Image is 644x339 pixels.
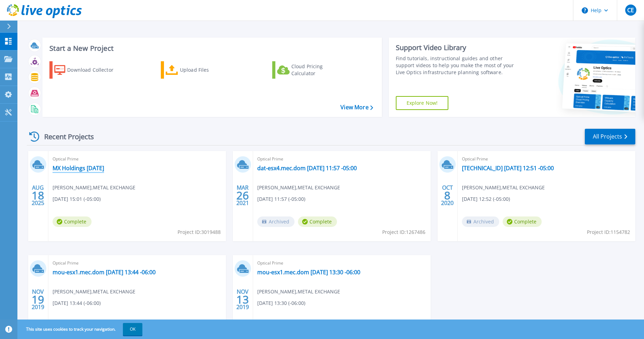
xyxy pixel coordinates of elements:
a: Cloud Pricing Calculator [272,61,350,79]
span: Optical Prime [53,259,222,267]
span: Optical Prime [462,155,631,163]
span: [PERSON_NAME] , METAL EXCHANGE [53,184,135,191]
span: [PERSON_NAME] , METAL EXCHANGE [462,184,545,191]
a: mou-esx1.mec.dom [DATE] 13:44 -06:00 [53,269,156,276]
span: This site uses cookies to track your navigation. [19,323,142,336]
span: Project ID: 3019488 [178,228,221,236]
div: Recent Projects [27,128,103,145]
div: AUG 2025 [31,183,45,208]
span: 19 [32,297,44,302]
span: [PERSON_NAME] , METAL EXCHANGE [257,184,340,191]
a: dat-esx4.mec.dom [DATE] 11:57 -05:00 [257,165,357,172]
a: All Projects [585,129,635,144]
div: OCT 2020 [441,183,454,208]
a: MX Holdings [DATE] [53,165,104,172]
div: Download Collector [67,63,123,77]
span: Complete [53,216,92,227]
span: [DATE] 15:01 (-05:00) [53,195,101,203]
span: Optical Prime [257,155,426,163]
span: [DATE] 12:52 (-05:00) [462,195,510,203]
div: Cloud Pricing Calculator [291,63,347,77]
span: Project ID: 1267486 [382,228,425,236]
span: Complete [298,216,337,227]
span: [DATE] 13:30 (-06:00) [257,299,305,307]
span: Project ID: 1154782 [587,228,630,236]
span: Optical Prime [257,259,426,267]
span: [PERSON_NAME] , METAL EXCHANGE [257,288,340,295]
span: [DATE] 13:44 (-06:00) [53,299,101,307]
span: 8 [444,192,450,198]
span: [DATE] 11:57 (-05:00) [257,195,305,203]
span: CE [627,7,634,13]
span: 13 [236,297,249,302]
div: NOV 2019 [236,287,249,312]
span: Optical Prime [53,155,222,163]
span: [PERSON_NAME] , METAL EXCHANGE [53,288,135,295]
div: Support Video Library [396,43,521,52]
span: Complete [503,216,542,227]
div: MAR 2021 [236,183,249,208]
span: 26 [236,192,249,198]
a: [TECHNICAL_ID] [DATE] 12:51 -05:00 [462,165,554,172]
div: Find tutorials, instructional guides and other support videos to help you make the most of your L... [396,55,521,76]
span: Archived [257,216,294,227]
a: mou-esx1.mec.dom [DATE] 13:30 -06:00 [257,269,360,276]
a: View More [340,104,373,111]
a: Upload Files [161,61,238,79]
div: Upload Files [180,63,236,77]
div: NOV 2019 [31,287,45,312]
a: Explore Now! [396,96,449,110]
h3: Start a New Project [49,45,373,52]
span: 18 [32,192,44,198]
button: OK [123,323,142,336]
span: Archived [462,216,499,227]
a: Download Collector [49,61,127,79]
